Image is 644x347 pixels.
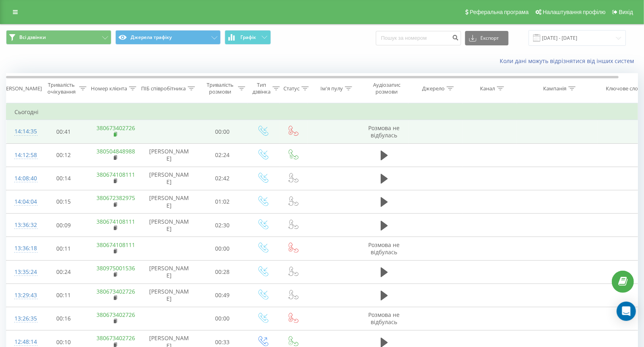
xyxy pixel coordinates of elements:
div: 13:36:18 [14,241,31,256]
td: 00:11 [39,237,89,260]
span: Реферальна програма [470,9,529,15]
td: 00:28 [197,260,248,284]
td: [PERSON_NAME] [141,260,197,284]
div: Тип дзвінка [252,82,271,95]
div: 14:04:04 [14,194,31,210]
a: 380504848988 [97,147,135,155]
td: 01:02 [197,190,248,213]
div: Аудіозапис розмови [367,82,406,95]
td: 00:00 [197,120,248,143]
a: 380975001536 [97,264,135,272]
div: [PERSON_NAME] [1,85,42,92]
td: 00:41 [39,120,89,143]
span: Розмова не відбулась [369,311,400,326]
a: 380674108111 [97,218,135,225]
div: Номер клієнта [91,85,127,92]
div: Open Intercom Messenger [617,302,636,321]
td: [PERSON_NAME] [141,143,197,167]
a: 380674108111 [97,241,135,249]
div: 14:08:40 [14,171,31,186]
button: Графік [225,30,271,45]
button: Експорт [465,31,509,45]
button: Джерела трафіку [115,30,221,45]
a: Коли дані можуть відрізнятися вiд інших систем [500,57,638,65]
a: 380672382975 [97,194,135,202]
td: 00:16 [39,307,89,330]
div: ПІБ співробітника [141,85,186,92]
span: Всі дзвінки [19,34,46,41]
span: Вихід [619,9,633,15]
span: Розмова не відбулась [369,241,400,256]
span: Графік [240,35,256,40]
div: 13:29:43 [14,288,31,303]
button: Всі дзвінки [6,30,111,45]
span: Налаштування профілю [543,9,605,15]
td: 00:24 [39,260,89,284]
td: [PERSON_NAME] [141,190,197,213]
td: [PERSON_NAME] [141,167,197,190]
div: Канал [480,85,495,92]
td: 00:15 [39,190,89,213]
td: 02:30 [197,214,248,237]
div: 13:26:35 [14,311,31,327]
td: 00:00 [197,237,248,260]
div: 14:14:35 [14,124,31,139]
a: 380673402726 [97,311,135,318]
td: 02:24 [197,143,248,167]
div: Тривалість розмови [204,82,236,95]
td: [PERSON_NAME] [141,284,197,307]
input: Пошук за номером [376,31,461,45]
td: 00:00 [197,307,248,330]
td: 00:49 [197,284,248,307]
td: 00:14 [39,167,89,190]
a: 380673402726 [97,334,135,342]
td: 00:12 [39,143,89,167]
div: Тривалість очікування [45,82,77,95]
div: Джерело [422,85,445,92]
div: Статус [283,85,299,92]
a: 380673402726 [97,288,135,295]
div: 14:12:58 [14,147,31,163]
div: 13:36:32 [14,217,31,233]
td: 02:42 [197,167,248,190]
a: 380673402726 [97,124,135,132]
div: 13:35:24 [14,264,31,280]
span: Розмова не відбулась [369,124,400,139]
a: 380674108111 [97,171,135,178]
td: [PERSON_NAME] [141,214,197,237]
div: Ім'я пулу [320,85,343,92]
div: Кампанія [543,85,566,92]
td: 00:11 [39,284,89,307]
td: 00:09 [39,214,89,237]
